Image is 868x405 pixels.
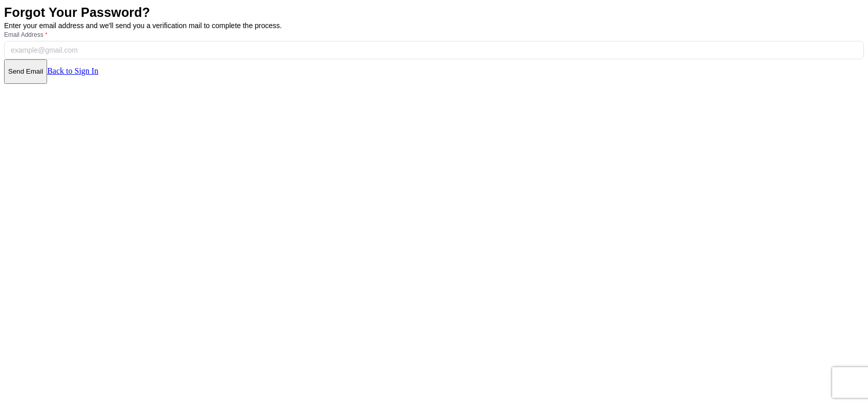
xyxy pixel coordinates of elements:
button: Send Email [4,59,47,84]
p: Send Email [8,67,43,75]
span: Enter your email address and we'll send you a verification mail to complete the process. [4,20,282,31]
span: Email Address [4,31,864,39]
span: Forgot Your Password? [4,4,864,20]
a: Back to Sign In [47,66,98,75]
input: example@gmail.com [4,41,864,59]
